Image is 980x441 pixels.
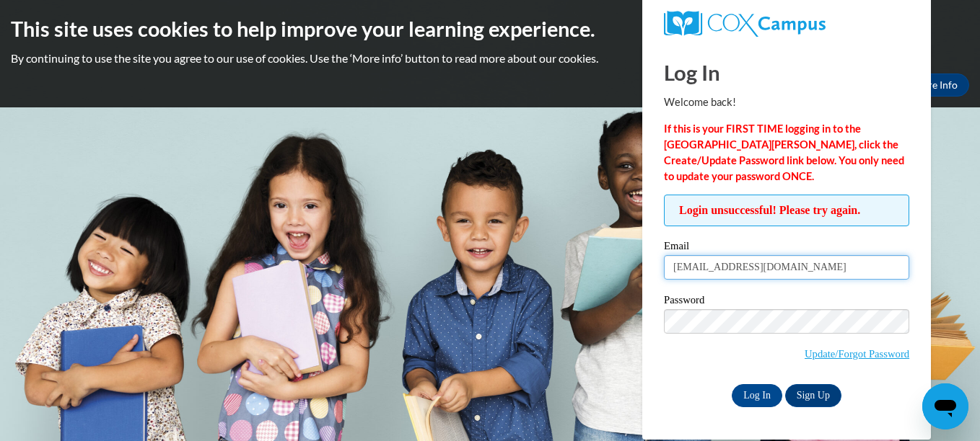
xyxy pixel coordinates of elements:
h2: This site uses cookies to help improve your learning experience. [11,14,969,43]
a: More Info [901,73,969,97]
label: Password [664,295,909,309]
p: By continuing to use the site you agree to our use of cookies. Use the ‘More info’ button to read... [11,50,969,66]
img: COX Campus [664,11,826,37]
h1: Log In [664,58,909,87]
a: COX Campus [664,11,909,37]
label: Email [664,241,909,255]
p: Welcome back! [664,94,909,110]
a: Update/Forgot Password [805,348,909,360]
strong: If this is your FIRST TIME logging in to the [GEOGRAPHIC_DATA][PERSON_NAME], click the Create/Upd... [664,122,904,182]
iframe: Button to launch messaging window [922,383,968,429]
a: Sign Up [785,384,841,407]
input: Log In [732,384,782,407]
span: Login unsuccessful! Please try again. [664,195,909,226]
